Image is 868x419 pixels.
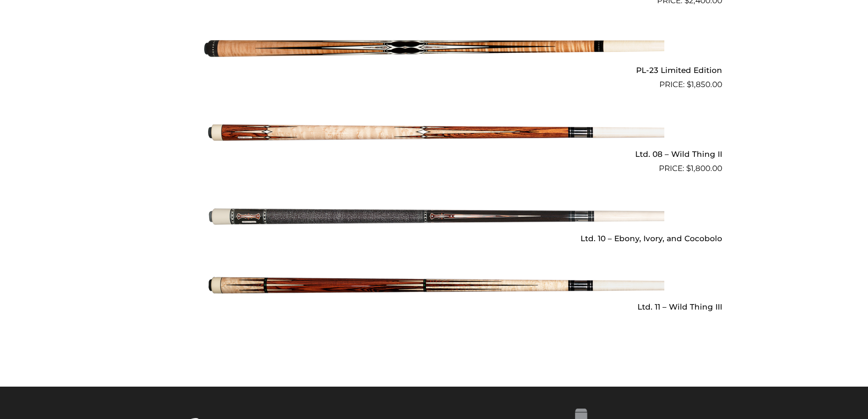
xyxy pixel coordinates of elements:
[687,80,691,89] span: $
[146,247,722,316] a: Ltd. 11 – Wild Thing III
[686,164,722,173] bdi: 1,800.00
[686,164,691,173] span: $
[204,178,664,255] img: Ltd. 10 - Ebony, Ivory, and Cocobolo
[146,299,722,316] h2: Ltd. 11 – Wild Thing III
[204,10,664,87] img: PL-23 Limited Edition
[146,230,722,247] h2: Ltd. 10 – Ebony, Ivory, and Cocobolo
[146,94,722,175] a: Ltd. 08 – Wild Thing II $1,800.00
[687,80,722,89] bdi: 1,850.00
[204,94,664,171] img: Ltd. 08 - Wild Thing II
[146,178,722,247] a: Ltd. 10 – Ebony, Ivory, and Cocobolo
[146,146,722,163] h2: Ltd. 08 – Wild Thing II
[204,247,664,324] img: Ltd. 11 - Wild Thing III
[146,10,722,91] a: PL-23 Limited Edition $1,850.00
[146,62,722,79] h2: PL-23 Limited Edition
